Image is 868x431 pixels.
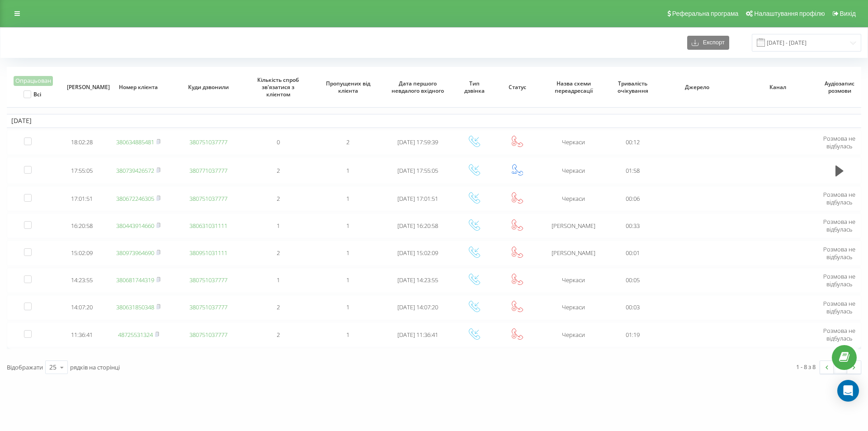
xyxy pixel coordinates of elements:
[346,303,349,311] span: 1
[823,327,855,342] span: Розмова не відбулась
[539,268,609,293] td: Черкаси
[346,166,349,175] span: 1
[698,39,725,46] span: Експорт
[539,295,609,320] td: Черкаси
[24,90,41,98] label: Всі
[189,138,227,146] a: 380751037777
[665,84,729,91] span: Джерело
[609,213,657,238] td: 00:33
[277,222,280,230] span: 1
[277,303,280,311] span: 2
[502,84,533,91] span: Статус
[609,322,657,347] td: 01:19
[111,84,166,91] span: Номер клієнта
[397,303,438,311] span: [DATE] 14:07:20
[346,276,349,284] span: 1
[277,138,280,146] span: 0
[61,213,104,238] td: 16:20:58
[609,240,657,265] td: 00:01
[116,138,154,146] a: 380634885481
[459,80,490,94] span: Тип дзвінка
[837,380,859,402] div: Open Intercom Messenger
[346,222,349,230] span: 1
[397,249,438,257] span: [DATE] 15:02:09
[539,130,609,155] td: Черкаси
[321,80,375,94] span: Пропущених від клієнта
[189,222,227,230] a: 380631031111
[61,130,104,155] td: 18:02:28
[49,363,57,372] div: 25
[61,186,104,211] td: 17:01:51
[67,84,98,91] span: [PERSON_NAME]
[745,84,810,91] span: Канал
[672,10,739,17] span: Реферальна програма
[116,166,154,175] a: 380739426572
[823,190,855,206] span: Розмова не відбулась
[189,276,227,284] a: 380751037777
[397,194,438,203] span: [DATE] 17:01:51
[61,268,104,293] td: 14:23:55
[823,299,855,315] span: Розмова не відбулась
[823,134,855,150] span: Розмова не відбулась
[61,240,104,265] td: 15:02:09
[61,295,104,320] td: 14:07:20
[397,331,438,339] span: [DATE] 11:36:41
[615,80,651,94] span: Тривалість очікування
[7,363,43,371] span: Відображати
[346,138,349,146] span: 2
[823,218,855,233] span: Розмова не відбулась
[397,166,438,175] span: [DATE] 17:55:05
[346,249,349,257] span: 1
[546,80,601,94] span: Назва схеми переадресації
[609,268,657,293] td: 00:05
[277,194,280,203] span: 2
[61,322,104,347] td: 11:36:41
[796,362,816,371] div: 1 - 8 з 8
[277,276,280,284] span: 1
[116,249,154,257] a: 380973964690
[189,249,227,257] a: 380951031111
[397,222,438,230] span: [DATE] 16:20:58
[609,295,657,320] td: 00:03
[116,222,154,230] a: 380443914660
[61,157,104,184] td: 17:55:05
[823,245,855,261] span: Розмова не відбулась
[825,80,855,94] span: Аудіозапис розмови
[539,240,609,265] td: [PERSON_NAME]
[754,10,825,17] span: Налаштування профілю
[277,331,280,339] span: 2
[118,331,153,339] a: 48725531324
[277,166,280,175] span: 2
[189,331,227,339] a: 380751037777
[70,363,120,371] span: рядків на сторінці
[609,130,657,155] td: 00:12
[346,331,349,339] span: 1
[189,194,227,203] a: 380751037777
[116,276,154,284] a: 380681744319
[181,84,236,91] span: Куди дзвонили
[823,272,855,288] span: Розмова не відбулась
[189,303,227,311] a: 380751037777
[189,166,227,175] a: 380771037777
[7,114,861,128] td: [DATE]
[539,213,609,238] td: [PERSON_NAME]
[116,194,154,203] a: 380672246305
[687,36,729,50] button: Експорт
[346,194,349,203] span: 1
[609,157,657,184] td: 01:58
[251,76,306,98] span: Кількість спроб зв'язатися з клієнтом
[539,322,609,347] td: Черкаси
[539,186,609,211] td: Черкаси
[840,10,856,17] span: Вихід
[539,157,609,184] td: Черкаси
[609,186,657,211] td: 00:06
[116,303,154,311] a: 380631850348
[397,276,438,284] span: [DATE] 14:23:55
[397,138,438,146] span: [DATE] 17:59:39
[277,249,280,257] span: 2
[391,80,445,94] span: Дата першого невдалого вхідного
